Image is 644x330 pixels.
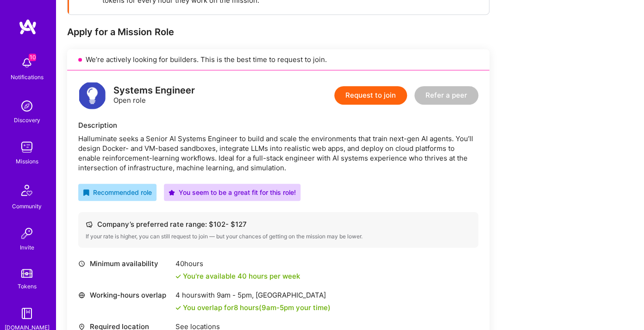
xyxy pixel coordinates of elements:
[86,221,93,228] i: icon Cash
[78,290,171,300] div: Working-hours overlap
[262,303,294,312] span: 9am - 5pm
[175,259,300,268] div: 40 hours
[78,259,171,268] div: Minimum availability
[83,187,152,197] div: Recommended role
[18,138,36,156] img: teamwork
[67,49,489,70] div: We’re actively looking for builders. This is the best time to request to join.
[215,291,256,299] span: 9am - 5pm ,
[18,304,36,323] img: guide book
[86,233,471,240] div: If your rate is higher, you can still request to join — but your chances of getting on the missio...
[83,189,89,196] i: icon RecommendedBadge
[78,260,85,267] i: icon Clock
[18,97,36,115] img: discovery
[12,201,42,211] div: Community
[175,305,181,311] i: icon Check
[21,269,32,278] img: tokens
[19,19,37,35] img: logo
[78,134,478,173] div: Halluminate seeks a Senior AI Systems Engineer to build and scale the environments that train nex...
[175,290,331,300] div: 4 hours with [GEOGRAPHIC_DATA]
[86,219,471,229] div: Company’s preferred rate range: $ 102 - $ 127
[169,189,175,196] i: icon PurpleStar
[67,26,489,38] div: Apply for a Mission Role
[414,86,478,105] button: Refer a peer
[18,54,36,72] img: bell
[78,323,85,330] i: icon Location
[20,243,34,252] div: Invite
[29,54,36,61] span: 10
[11,72,44,82] div: Notifications
[18,281,37,291] div: Tokens
[14,115,40,125] div: Discovery
[18,224,36,243] img: Invite
[78,292,85,299] i: icon World
[113,86,195,105] div: Open role
[183,303,331,312] div: You overlap for 8 hours ( your time)
[175,274,181,279] i: icon Check
[169,187,296,197] div: You seem to be a great fit for this role!
[16,156,38,166] div: Missions
[113,86,195,95] div: Systems Engineer
[175,271,300,281] div: You're available 40 hours per week
[78,120,478,130] div: Description
[16,179,38,201] img: Community
[334,86,407,105] button: Request to join
[78,81,106,109] img: logo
